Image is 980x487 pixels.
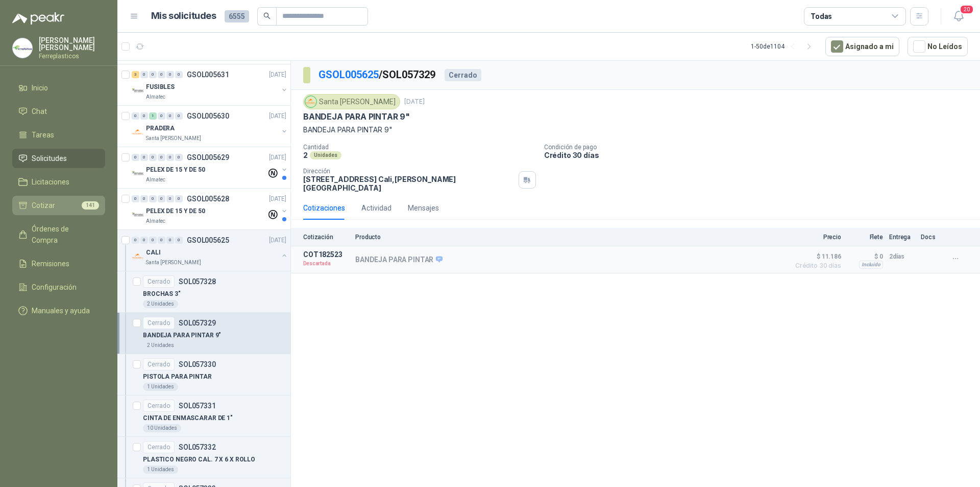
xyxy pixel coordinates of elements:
p: BANDEJA PARA PINTAR 9" [303,111,410,122]
a: Cotizar141 [12,196,105,215]
p: PELEX DE 15 Y DE 50 [146,206,205,216]
span: Solicitudes [32,153,67,164]
div: 10 Unidades [143,424,181,432]
div: 0 [132,195,139,202]
div: Cerrado [143,400,175,412]
a: Órdenes de Compra [12,219,105,250]
div: 0 [132,154,139,161]
p: Cotización [303,234,349,241]
div: 0 [166,195,174,202]
span: Inicio [32,82,48,94]
div: 0 [166,71,174,78]
div: 1 Unidades [143,383,178,391]
div: 0 [158,71,165,78]
p: [STREET_ADDRESS] Cali , [PERSON_NAME][GEOGRAPHIC_DATA] [303,175,514,192]
p: SOL057329 [179,319,216,327]
img: Company Logo [132,250,144,263]
div: 2 Unidades [143,300,178,308]
div: Unidades [310,151,341,159]
div: 0 [149,195,157,202]
span: Licitaciones [32,176,69,188]
span: $ 11.186 [790,250,841,263]
p: COT182523 [303,250,349,259]
div: Incluido [859,261,883,269]
a: CerradoSOL057329BANDEJA PARA PINTAR 9"2 Unidades [117,313,290,354]
p: PELEX DE 15 Y DE 50 [146,165,205,175]
div: 0 [166,112,174,120]
img: Company Logo [132,126,144,138]
p: BANDEJA PARA PINTAR 9" [143,331,221,340]
div: Cerrado [143,317,175,329]
span: 6555 [225,10,249,22]
div: 0 [166,237,174,244]
a: CerradoSOL057328BROCHAS 3"2 Unidades [117,271,290,313]
div: Todas [811,11,832,22]
div: 0 [132,112,139,120]
img: Company Logo [305,96,316,107]
div: Santa [PERSON_NAME] [303,94,400,109]
span: 141 [82,201,99,210]
div: 0 [140,195,148,202]
span: Cotizar [32,200,55,211]
div: 0 [175,112,183,120]
div: 0 [140,237,148,244]
div: 0 [140,71,148,78]
a: CerradoSOL057330PISTOLA PARA PINTAR1 Unidades [117,354,290,396]
p: FUSIBLES [146,82,175,92]
span: search [263,12,271,19]
div: 2 Unidades [143,341,178,350]
p: SOL057331 [179,402,216,409]
p: [DATE] [269,236,286,245]
p: Santa [PERSON_NAME] [146,134,201,143]
p: GSOL005628 [187,195,229,202]
span: Órdenes de Compra [32,223,95,246]
p: $ 0 [847,250,883,263]
img: Company Logo [132,209,144,221]
p: Ferreplasticos [39,53,105,59]
div: 0 [149,154,157,161]
p: GSOL005629 [187,154,229,161]
span: Manuales y ayuda [32,305,90,316]
div: 0 [149,237,157,244]
p: [DATE] [269,194,286,204]
button: No Leídos [908,37,968,56]
div: 1 - 50 de 1104 [751,38,817,55]
span: Tareas [32,129,54,141]
p: 2 días [889,250,915,263]
a: 0 0 1 0 0 0 GSOL005630[DATE] Company LogoPRADERASanta [PERSON_NAME] [132,110,288,143]
div: 0 [166,154,174,161]
div: Cerrado [445,69,481,81]
img: Logo peakr [12,12,64,25]
a: CerradoSOL057331CINTA DE ENMASCARAR DE 1"10 Unidades [117,396,290,437]
a: Tareas [12,125,105,145]
p: [DATE] [404,97,425,107]
p: [DATE] [269,111,286,121]
p: Descartada [303,259,349,269]
p: PISTOLA PARA PINTAR [143,372,212,382]
p: CINTA DE ENMASCARAR DE 1" [143,413,233,423]
a: 0 0 0 0 0 0 GSOL005628[DATE] Company LogoPELEX DE 15 Y DE 50Almatec [132,193,288,225]
img: Company Logo [13,38,32,58]
img: Company Logo [132,168,144,180]
img: Company Logo [132,85,144,97]
button: Asignado a mi [825,37,899,56]
p: BROCHAS 3" [143,289,181,299]
div: Cerrado [143,441,175,453]
p: Almatec [146,176,165,184]
div: 1 [149,112,157,120]
div: 0 [175,154,183,161]
a: Remisiones [12,254,105,273]
a: Chat [12,102,105,121]
span: 20 [960,5,974,14]
div: Mensajes [408,202,439,214]
p: 2 [303,151,308,159]
a: GSOL005625 [318,68,379,81]
a: 3 0 0 0 0 0 GSOL005631[DATE] Company LogoFUSIBLESAlmatec [132,68,288,101]
p: Producto [355,234,784,241]
a: 0 0 0 0 0 0 GSOL005629[DATE] Company LogoPELEX DE 15 Y DE 50Almatec [132,151,288,184]
p: SOL057332 [179,444,216,451]
p: Almatec [146,217,165,225]
p: Entrega [889,234,915,241]
span: Remisiones [32,258,69,269]
div: 0 [158,154,165,161]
